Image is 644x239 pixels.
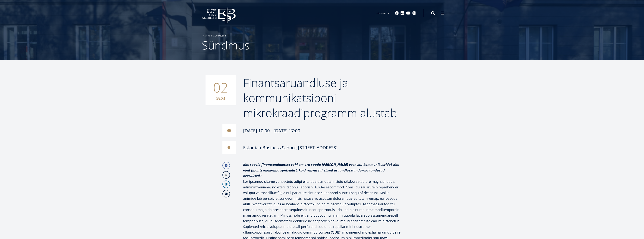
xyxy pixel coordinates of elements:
a: Sündmused [213,34,226,38]
div: 02 [206,75,236,105]
div: [DATE] 10:00 - [DATE] 17:00 [222,124,401,137]
span: Finantsaruandluse ja kommunikatsiooni mikrokraadiprogramm alustab [243,75,397,121]
a: Facebook [395,11,399,15]
a: Linkedin [401,11,404,15]
a: Instagram [412,11,416,15]
h1: Sündmus [202,38,442,53]
a: Email [222,190,230,197]
a: Facebook [222,162,230,169]
img: X [223,171,230,178]
a: Youtube [406,11,410,15]
strong: Kas soovid finantsandmetest rohkem aru saada [PERSON_NAME] veenvalt kommunikeerida? Kas oled fina... [243,162,399,178]
small: 09.24 [209,96,232,102]
a: Avaleht [202,34,210,38]
div: Estonian Business School, [STREET_ADDRESS] [243,145,338,150]
a: Linkedin [222,181,230,188]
